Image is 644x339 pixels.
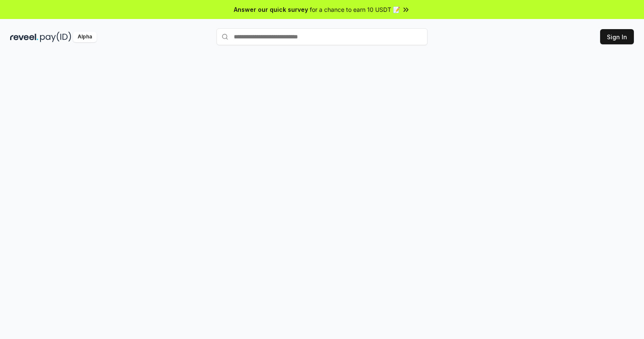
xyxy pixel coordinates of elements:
span: for a chance to earn 10 USDT 📝 [310,5,400,14]
span: Answer our quick survey [234,5,308,14]
button: Sign In [600,29,634,44]
img: reveel_dark [10,32,38,42]
div: Alpha [73,32,97,42]
img: pay_id [40,32,71,42]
